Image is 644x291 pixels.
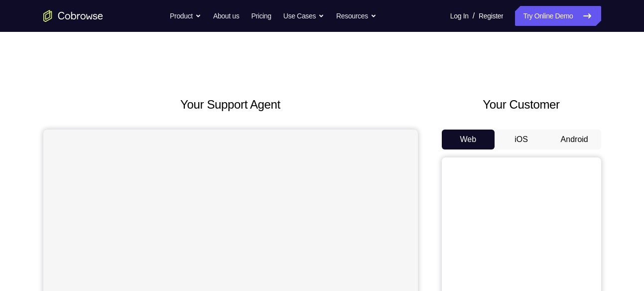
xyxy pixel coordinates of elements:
[43,10,103,22] a: Go to the home page
[442,96,601,114] h2: Your Customer
[495,130,548,149] button: iOS
[450,6,469,26] a: Log In
[515,6,601,26] a: Try Online Demo
[213,6,239,26] a: About us
[251,6,271,26] a: Pricing
[473,10,475,22] span: /
[479,6,503,26] a: Register
[548,130,601,149] button: Android
[442,130,495,149] button: Web
[170,6,201,26] button: Product
[283,6,324,26] button: Use Cases
[336,6,377,26] button: Resources
[43,96,418,114] h2: Your Support Agent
